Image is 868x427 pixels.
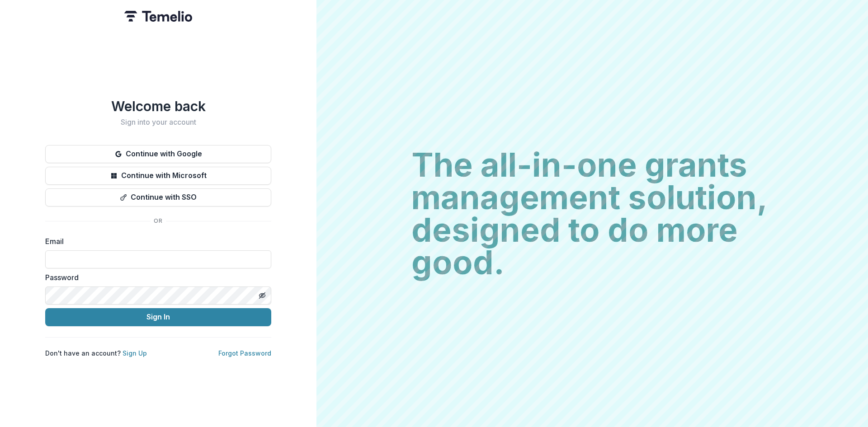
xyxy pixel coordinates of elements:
a: Forgot Password [218,349,271,357]
img: Temelio [124,11,192,22]
label: Password [45,272,266,283]
label: Email [45,236,266,247]
button: Toggle password visibility [255,288,269,303]
h2: Sign into your account [45,118,271,127]
h1: Welcome back [45,98,271,114]
a: Sign Up [123,349,147,357]
button: Sign In [45,308,271,326]
button: Continue with Microsoft [45,167,271,185]
button: Continue with Google [45,145,271,163]
p: Don't have an account? [45,348,147,358]
button: Continue with SSO [45,188,271,206]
